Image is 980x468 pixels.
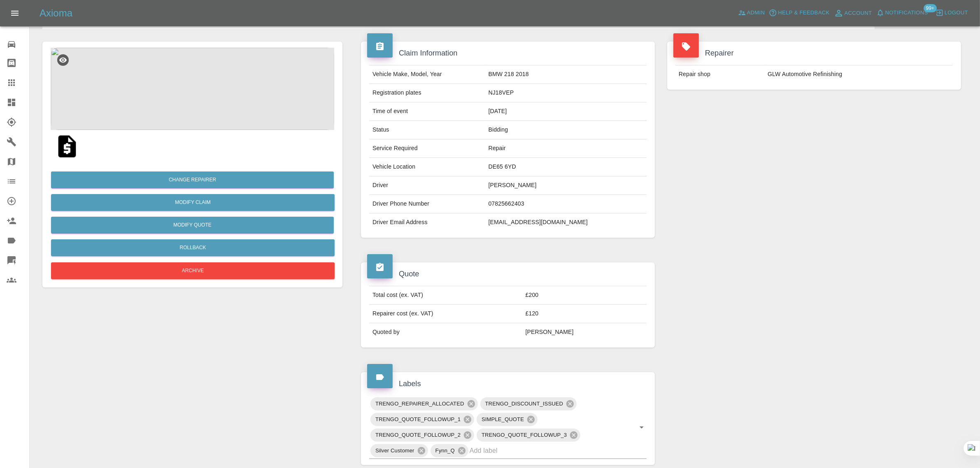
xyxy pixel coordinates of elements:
td: NJ18VEP [485,84,647,102]
div: TRENGO_QUOTE_FOLLOWUP_1 [370,413,474,426]
div: TRENGO_QUOTE_FOLLOWUP_2 [370,429,474,442]
div: TRENGO_REPAIRER_ALLOCATED [370,397,478,410]
div: SIMPLE_QUOTE [477,413,538,426]
span: Logout [945,8,968,18]
button: Archive [51,262,335,279]
td: [EMAIL_ADDRESS][DOMAIN_NAME] [485,213,647,232]
td: BMW 218 2018 [485,65,647,84]
a: Admin [736,7,767,19]
td: £200 [522,286,647,305]
td: GLW Automotive Refinishing [764,65,953,83]
td: Service Required [369,139,485,158]
td: 07825662403 [485,195,647,213]
td: [PERSON_NAME] [485,176,647,195]
td: Repair [485,139,647,158]
td: [DATE] [485,102,647,121]
div: Silver Customer [370,444,428,457]
span: TRENGO_QUOTE_FOLLOWUP_3 [477,430,572,440]
a: Account [832,7,874,20]
td: Status [369,121,485,139]
span: Silver Customer [370,446,419,455]
span: Notifications [885,8,928,18]
td: Vehicle Make, Model, Year [369,65,485,84]
span: TRENGO_QUOTE_FOLLOWUP_1 [370,415,466,424]
div: TRENGO_QUOTE_FOLLOWUP_3 [477,429,580,442]
span: TRENGO_DISCOUNT_ISSUED [480,399,568,408]
td: Time of event [369,102,485,121]
span: Account [845,9,872,18]
input: Add label [470,444,624,457]
button: Notifications [874,7,930,19]
span: SIMPLE_QUOTE [477,415,529,424]
span: Help & Feedback [778,8,829,18]
td: Driver [369,176,485,195]
span: 99+ [924,4,937,12]
img: qt_1S7ICuA4aDea5wMj8ogypgAT [54,133,80,160]
button: Modify Quote [51,217,334,234]
h4: Repairer [673,48,955,59]
h4: Labels [367,378,649,389]
span: Fynn_Q [431,446,460,455]
h5: Axioma [40,7,72,20]
h4: Quote [367,269,649,280]
td: £120 [522,305,647,323]
td: Driver Email Address [369,213,485,232]
img: 375181f8-98bc-4360-9c19-254b0ef68dac [51,48,334,130]
button: Change Repairer [51,171,334,188]
td: DE65 6YD [485,158,647,176]
button: Logout [933,7,970,19]
td: Vehicle Location [369,158,485,176]
span: Admin [747,8,765,18]
td: Repair shop [675,65,764,83]
button: Help & Feedback [767,7,831,19]
td: Driver Phone Number [369,195,485,213]
button: Open drawer [5,3,25,23]
button: Open [636,422,647,433]
td: Bidding [485,121,647,139]
a: Modify Claim [51,194,335,211]
div: Fynn_Q [431,444,468,457]
td: Quoted by [369,323,522,341]
td: Registration plates [369,84,485,102]
div: TRENGO_DISCOUNT_ISSUED [480,397,577,410]
td: Total cost (ex. VAT) [369,286,522,305]
h4: Claim Information [367,48,649,59]
td: Repairer cost (ex. VAT) [369,305,522,323]
span: TRENGO_QUOTE_FOLLOWUP_2 [370,430,466,440]
button: Rollback [51,239,335,256]
span: TRENGO_REPAIRER_ALLOCATED [370,399,469,408]
td: [PERSON_NAME] [522,323,647,341]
